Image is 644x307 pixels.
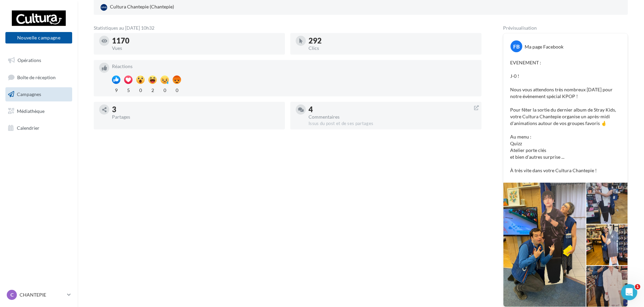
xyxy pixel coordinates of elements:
div: 0 [160,86,169,94]
div: Cultura Chantepie (Chantepie) [99,2,175,12]
span: 1 [635,284,640,289]
a: Médiathèque [4,104,74,118]
span: Boîte de réception [17,74,56,80]
div: Ma page Facebook [525,43,563,50]
div: Réactions [112,64,476,69]
div: FB [510,40,522,52]
div: Clics [309,46,476,51]
div: 1170 [112,37,280,44]
p: CHANTEPIE [20,291,64,298]
span: Campagnes [17,91,41,97]
span: Opérations [18,57,41,63]
a: Opérations [4,53,74,67]
button: Nouvelle campagne [5,32,72,43]
div: 5 [124,86,133,94]
div: 292 [309,37,476,44]
a: C CHANTEPIE [5,288,72,301]
span: C [10,291,13,298]
div: Commentaires [309,115,476,119]
span: Médiathèque [17,108,45,114]
a: Campagnes [4,87,74,101]
a: Cultura Chantepie (Chantepie) [99,2,273,12]
span: Calendrier [17,125,39,130]
div: 0 [173,86,181,94]
div: Prévisualisation [503,26,628,30]
a: Calendrier [4,121,74,135]
div: 4 [309,106,476,113]
div: Issus du post et de ses partages [309,121,476,127]
div: Vues [112,46,280,51]
iframe: Intercom live chat [621,284,637,300]
div: 0 [136,86,145,94]
div: 3 [112,106,280,113]
div: 9 [112,86,120,94]
div: 2 [148,86,157,94]
p: EVENEMENT : J-0 ! Nous vous attendons très nombreux [DATE] pour notre évènement spécial KPOP ! Po... [510,59,621,174]
div: Partages [112,115,280,119]
a: Boîte de réception [4,70,74,85]
div: Statistiques au [DATE] 10h32 [94,26,481,30]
